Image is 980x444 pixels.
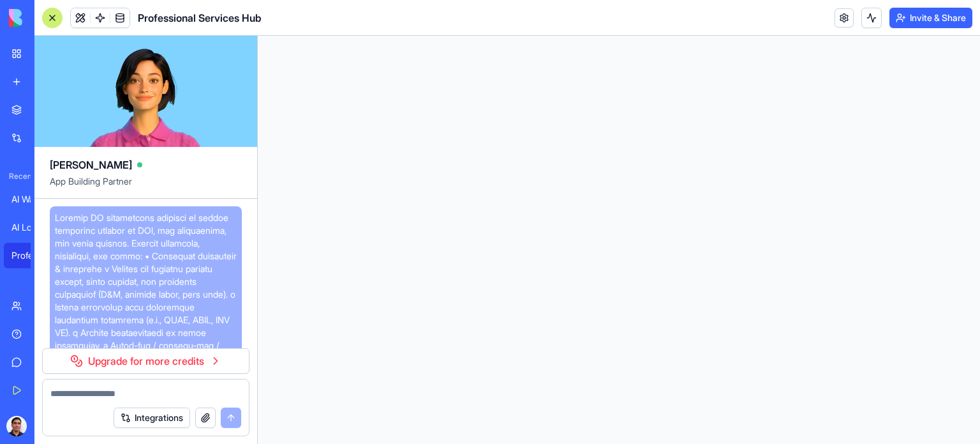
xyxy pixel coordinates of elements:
img: ACg8ocJkteLRu77GYGHQ_URDq7Yjr2K24YhktYo-bqfhJW1nilP-wD1F=s96-c [6,416,27,436]
a: AI Warranty Management System [4,187,55,212]
span: Professional Services Hub [138,10,262,26]
div: Professional Services Hub [11,249,47,262]
a: Professional Services Hub [4,243,55,268]
a: AI Logo Generator [4,215,55,240]
span: [PERSON_NAME] [50,157,132,172]
a: Upgrade for more credits [42,348,249,374]
span: App Building Partner [50,175,242,198]
img: logo [9,9,88,27]
button: Integrations [114,408,190,428]
div: AI Logo Generator [11,221,47,234]
div: AI Warranty Management System [11,193,47,206]
button: Invite & Share [889,8,972,28]
span: Recent [4,171,31,181]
